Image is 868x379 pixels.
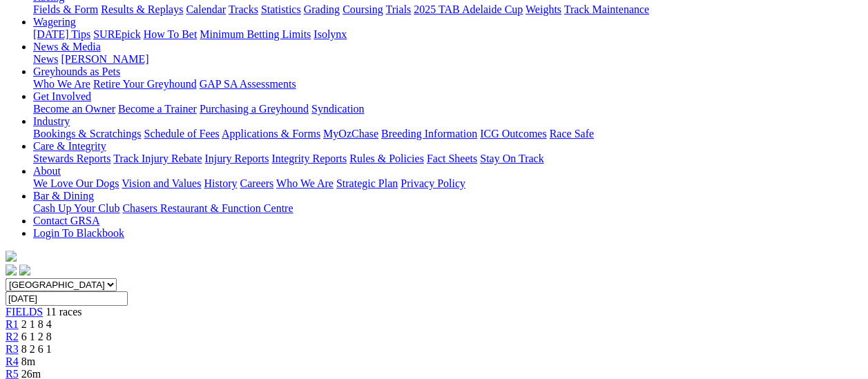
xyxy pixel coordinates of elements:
[33,3,98,15] a: Fields & Form
[33,103,115,115] a: Become an Owner
[118,103,197,115] a: Become a Trainer
[240,177,273,189] a: Careers
[480,153,543,164] a: Stay On Track
[200,28,311,40] a: Minimum Betting Limits
[33,227,124,239] a: Login To Blackbook
[33,78,862,90] div: Greyhounds as Pets
[6,331,19,342] a: R2
[6,251,17,262] img: logo-grsa-white.png
[222,128,320,139] a: Applications & Forms
[33,165,61,177] a: About
[401,177,465,189] a: Privacy Policy
[186,3,226,15] a: Calendar
[33,202,862,215] div: Bar & Dining
[21,343,52,355] span: 8 2 6 1
[33,90,91,102] a: Get Involved
[204,153,269,164] a: Injury Reports
[33,215,99,226] a: Contact GRSA
[33,16,76,28] a: Wagering
[200,78,296,90] a: GAP SA Assessments
[200,103,309,115] a: Purchasing a Greyhound
[144,128,219,139] a: Schedule of Fees
[204,177,237,189] a: History
[480,128,546,139] a: ICG Outcomes
[144,28,197,40] a: How To Bet
[21,331,52,342] span: 6 1 2 8
[276,177,334,189] a: Who We Are
[261,3,301,15] a: Statistics
[122,177,201,189] a: Vision and Values
[6,306,43,318] a: FIELDS
[336,177,398,189] a: Strategic Plan
[6,318,19,330] a: R1
[525,3,561,15] a: Weights
[93,78,197,90] a: Retire Your Greyhound
[33,78,90,90] a: Who We Are
[311,103,364,115] a: Syndication
[33,190,94,202] a: Bar & Dining
[381,128,477,139] a: Breeding Information
[33,140,106,152] a: Care & Integrity
[33,53,58,65] a: News
[61,53,148,65] a: [PERSON_NAME]
[19,264,30,275] img: twitter.svg
[33,41,101,52] a: News & Media
[33,3,862,16] div: Racing
[33,128,141,139] a: Bookings & Scratchings
[304,3,340,15] a: Grading
[46,306,81,318] span: 11 races
[33,153,862,165] div: Care & Integrity
[33,115,70,127] a: Industry
[101,3,183,15] a: Results & Replays
[564,3,649,15] a: Track Maintenance
[33,53,862,66] div: News & Media
[21,318,52,330] span: 2 1 8 4
[271,153,347,164] a: Integrity Reports
[33,103,862,115] div: Get Involved
[93,28,140,40] a: SUREpick
[113,153,202,164] a: Track Injury Rebate
[6,356,19,367] a: R4
[21,356,35,367] span: 8m
[385,3,411,15] a: Trials
[229,3,258,15] a: Tracks
[122,202,293,214] a: Chasers Restaurant & Function Centre
[549,128,593,139] a: Race Safe
[314,28,347,40] a: Isolynx
[33,202,119,214] a: Cash Up Your Club
[33,177,119,189] a: We Love Our Dogs
[6,264,17,275] img: facebook.svg
[427,153,477,164] a: Fact Sheets
[33,177,862,190] div: About
[33,153,110,164] a: Stewards Reports
[33,128,862,140] div: Industry
[414,3,523,15] a: 2025 TAB Adelaide Cup
[343,3,383,15] a: Coursing
[33,66,120,77] a: Greyhounds as Pets
[323,128,378,139] a: MyOzChase
[33,28,862,41] div: Wagering
[33,28,90,40] a: [DATE] Tips
[6,343,19,355] a: R3
[6,291,128,306] input: Select date
[349,153,424,164] a: Rules & Policies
